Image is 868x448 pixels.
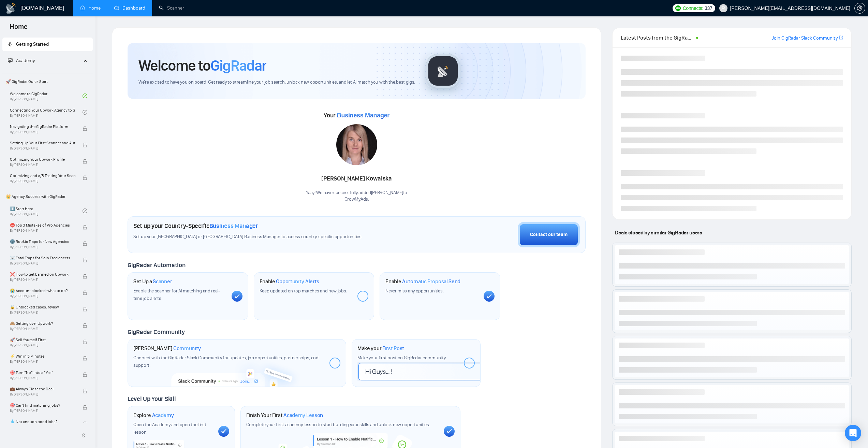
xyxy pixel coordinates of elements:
span: check-circle [83,208,87,213]
span: 😭 Account blocked: what to do? [10,287,75,294]
span: ⛔ Top 3 Mistakes of Pro Agencies [10,222,75,229]
span: lock [83,421,87,426]
span: 👑 Agency Success with GigRadar [3,190,92,203]
span: By [PERSON_NAME] [10,278,75,282]
img: gigradar-logo.png [426,54,460,88]
p: GrowMyAds . [306,196,407,203]
h1: Welcome to [138,56,266,75]
span: Set up your [GEOGRAPHIC_DATA] or [GEOGRAPHIC_DATA] Business Manager to access country-specific op... [133,234,401,240]
div: Yaay! We have successfully added [PERSON_NAME] to [306,190,407,203]
span: By [PERSON_NAME] [10,163,75,167]
span: lock [83,126,87,131]
span: Never miss any opportunities. [385,288,443,294]
img: 1717011979921-42.jpg [336,124,377,165]
span: GigRadar [210,56,266,75]
span: ⚡ Win in 5 Minutes [10,353,75,360]
span: rocket [8,42,13,46]
span: By [PERSON_NAME] [10,409,75,413]
span: 💧 Not enough good jobs? [10,418,75,425]
img: slackcommunity-bg.png [172,355,302,387]
span: Complete your first academy lesson to start building your skills and unlock new opportunities. [246,422,430,428]
a: searchScanner [159,5,184,11]
span: 💼 Always Close the Deal [10,386,75,392]
a: homeHome [80,5,101,11]
span: First Post [382,345,404,352]
span: By [PERSON_NAME] [10,327,75,331]
div: Open Intercom Messenger [845,425,861,441]
span: check-circle [83,110,87,115]
span: 🔓 Unblocked cases: review [10,304,75,310]
a: 1️⃣ Start HereBy[PERSON_NAME] [10,203,83,218]
span: lock [83,307,87,312]
span: 🚀 Sell Yourself First [10,336,75,343]
span: Academy Lesson [283,412,323,419]
span: lock [83,159,87,164]
span: Navigating the GigRadar Platform [10,123,75,130]
span: Enable the scanner for AI matching and real-time job alerts. [133,288,220,301]
span: Connects: [683,4,703,12]
a: export [839,34,843,41]
span: 🌚 Rookie Traps for New Agencies [10,238,75,245]
span: By [PERSON_NAME] [10,146,75,150]
span: Connect with the GigRadar Slack Community for updates, job opportunities, partnerships, and support. [133,355,319,368]
span: setting [855,5,865,11]
div: [PERSON_NAME] Kowalska [306,173,407,185]
span: Home [4,22,33,36]
span: lock [83,323,87,328]
span: 🙈 Getting over Upwork? [10,320,75,327]
span: lock [83,405,87,410]
span: lock [83,143,87,147]
span: Academy [16,58,35,63]
span: Community [173,345,201,352]
span: By [PERSON_NAME] [10,294,75,298]
h1: Make your [357,345,404,352]
span: By [PERSON_NAME] [10,392,75,396]
span: lock [83,241,87,246]
span: Open the Academy and open the first lesson. [133,422,206,435]
span: Keep updated on top matches and new jobs. [260,288,347,294]
span: lock [83,372,87,377]
span: double-left [81,432,88,439]
span: Opportunity Alerts [276,278,319,285]
h1: Set up your Country-Specific [133,222,258,230]
span: 337 [705,4,712,12]
span: ☠️ Fatal Traps for Solo Freelancers [10,255,75,261]
span: lock [83,225,87,230]
span: Academy [8,58,35,63]
span: By [PERSON_NAME] [10,343,75,347]
span: 🎯 Turn “No” into a “Yes” [10,369,75,376]
span: By [PERSON_NAME] [10,310,75,315]
span: 🚀 GigRadar Quick Start [3,75,92,88]
span: Getting Started [16,41,49,47]
span: By [PERSON_NAME] [10,360,75,364]
span: By [PERSON_NAME] [10,130,75,134]
li: Getting Started [2,38,93,51]
span: Optimizing and A/B Testing Your Scanner for Better Results [10,172,75,179]
img: logo [5,3,16,14]
span: Business Manager [209,222,258,230]
span: lock [83,274,87,279]
a: setting [854,5,865,11]
span: Level Up Your Skill [128,395,176,403]
img: upwork-logo.png [675,5,681,11]
span: By [PERSON_NAME] [10,376,75,380]
a: dashboardDashboard [114,5,145,11]
div: Contact our team [530,231,568,239]
span: By [PERSON_NAME] [10,245,75,249]
button: setting [854,3,865,14]
span: check-circle [83,93,87,98]
h1: Enable [385,278,460,285]
h1: Set Up a [133,278,172,285]
span: GigRadar Community [128,328,185,336]
h1: [PERSON_NAME] [133,345,201,352]
a: Connecting Your Upwork Agency to GigRadarBy[PERSON_NAME] [10,105,83,120]
span: user [721,6,726,11]
span: Your [324,112,389,119]
span: export [839,35,843,40]
span: Latest Posts from the GigRadar Community [621,33,694,42]
button: Contact our team [518,222,580,247]
span: Business Manager [337,112,389,119]
span: lock [83,356,87,361]
span: fund-projection-screen [8,58,13,63]
span: lock [83,258,87,262]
